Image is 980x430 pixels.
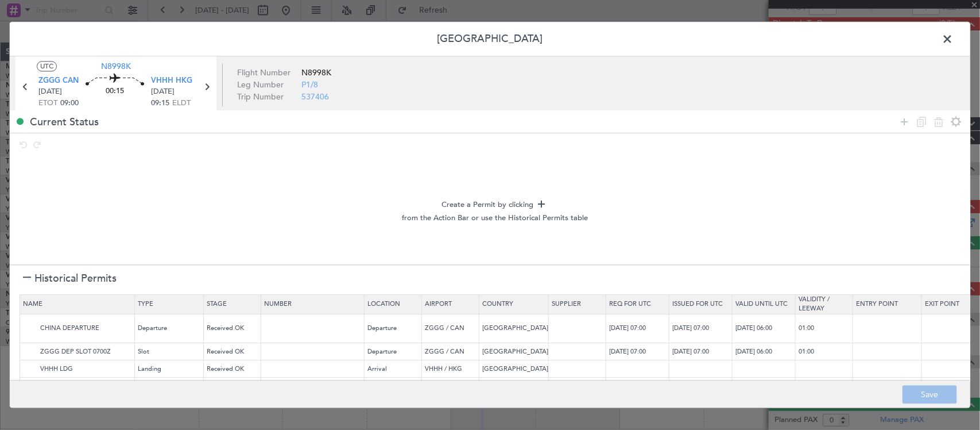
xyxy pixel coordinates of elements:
[733,378,796,397] td: [DATE] 10:05
[796,295,853,314] th: Validity / Leeway
[796,314,853,344] td: 01:00
[733,343,796,360] td: [DATE] 06:00
[733,295,796,314] th: Valid Until Utc
[796,378,853,397] td: 02:00
[733,314,796,344] td: [DATE] 06:00
[853,295,922,314] th: Entry Point
[20,213,970,225] p: from the Action Bar or use the Historical Permits table
[10,22,970,56] header: [GEOGRAPHIC_DATA]
[796,343,853,360] td: 01:00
